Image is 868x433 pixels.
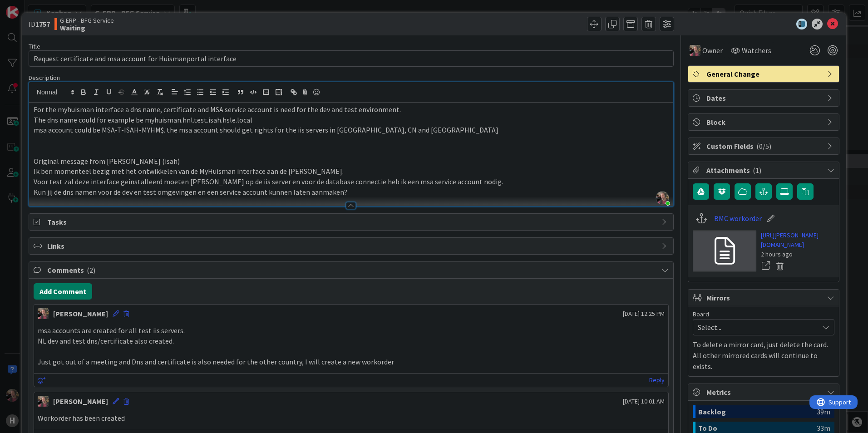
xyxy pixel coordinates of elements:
[706,292,823,303] span: Mirrors
[698,321,814,334] span: Select...
[761,231,834,250] a: [URL][PERSON_NAME][DOMAIN_NAME]
[649,374,665,386] a: Reply
[19,1,41,12] span: Support
[693,311,709,317] span: Board
[742,45,771,56] span: Watchers
[60,17,114,24] span: G-ERP - BFG Service
[702,45,723,56] span: Owner
[60,24,114,31] b: Waiting
[47,265,657,276] span: Comments
[38,357,665,367] p: Just got out of a meeting and Dns and certificate is also needed for the other country, I will cr...
[623,309,665,319] span: [DATE] 12:25 PM
[756,142,771,151] span: ( 0/5 )
[38,325,665,336] p: msa accounts are created for all test iis servers.
[753,166,761,175] span: ( 1 )
[761,260,771,272] a: Open
[656,192,669,204] img: mUQgmzPMbl307rknRjqrXhhrfDoDWjCu.png
[38,308,49,319] img: BF
[38,396,49,407] img: BF
[706,117,823,128] span: Block
[698,405,817,418] div: Backlog
[35,20,50,29] b: 1757
[53,308,108,319] div: [PERSON_NAME]
[34,156,669,167] p: Original message from [PERSON_NAME] (isah)
[47,241,657,251] span: Links
[47,216,657,227] span: Tasks
[761,250,834,259] div: 2 hours ago
[714,213,762,224] a: BMC workorder
[706,165,823,176] span: Attachments
[29,42,40,50] label: Title
[87,266,95,275] span: ( 2 )
[29,19,50,30] span: ID
[623,397,665,406] span: [DATE] 10:01 AM
[706,141,823,152] span: Custom Fields
[34,177,669,187] p: Voor test zal deze interface geinstalleerd moeten [PERSON_NAME] op de iis server en voor de datab...
[29,74,60,82] span: Description
[34,104,669,115] p: For the myhuisman interface a dns name, certificate and MSA service account is need for the dev a...
[706,93,823,103] span: Dates
[34,166,669,177] p: Ik ben momenteel bezig met het ontwikkelen van de MyHuisman interface aan de [PERSON_NAME].
[34,115,669,125] p: The dns name could for example be myhuisman.hnl.test.isah.hsle.local
[53,396,108,407] div: [PERSON_NAME]
[693,339,834,372] p: To delete a mirror card, just delete the card. All other mirrored cards will continue to exists.
[34,125,669,135] p: msa account could be MSA-T-ISAH-MYHM$. the msa account should get rights for the iis servers in [...
[38,413,665,423] p: Workorder has been created
[706,69,823,79] span: General Change
[34,187,669,197] p: Kun jij de dns namen voor de dev en test omgevingen en een service account kunnen laten aanmaken?
[29,50,674,67] input: type card name here...
[817,405,830,418] div: 39m
[706,387,823,398] span: Metrics
[38,336,665,346] p: NL dev and test dns/certificate also created.
[34,283,92,300] button: Add Comment
[690,45,700,56] img: BF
